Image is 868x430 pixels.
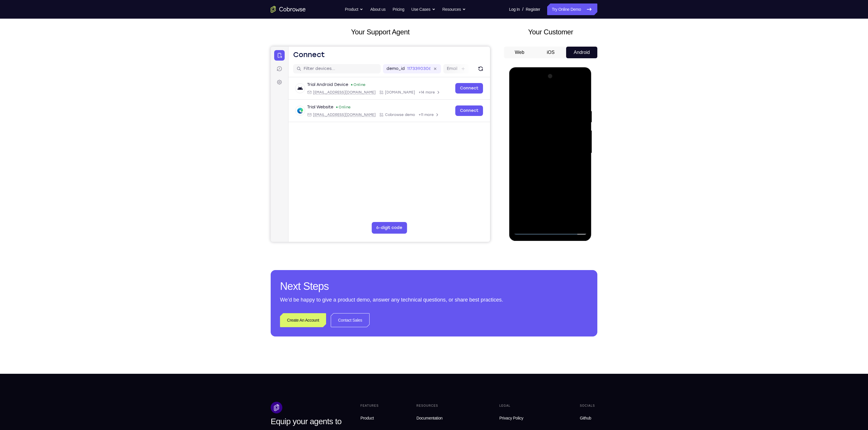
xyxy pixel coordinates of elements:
[360,416,374,420] span: Product
[547,3,597,15] a: Try Online Demo
[370,3,385,15] a: About us
[535,47,566,58] button: iOS
[358,412,381,424] a: Product
[504,47,535,58] button: Web
[345,3,363,15] button: Product
[504,27,597,37] h2: Your Customer
[280,279,588,293] h2: Next Steps
[414,402,464,410] div: Resources
[497,402,545,410] div: Legal
[577,412,597,424] a: Github
[280,313,326,327] a: Create An Account
[271,27,490,37] h2: Your Support Agent
[526,3,540,15] a: Register
[331,313,370,327] a: Contact Sales
[577,402,597,410] div: Socials
[393,3,404,15] a: Pricing
[499,416,523,420] span: Privacy Policy
[580,416,591,420] span: Github
[271,6,306,13] a: Go to the home page
[416,416,443,420] span: Documentation
[280,296,588,304] p: We’d be happy to give a product demo, answer any technical questions, or share best practices.
[566,47,597,58] button: Android
[522,6,523,13] span: /
[442,3,466,15] button: Resources
[509,3,520,15] a: Log In
[411,3,435,15] button: Use Cases
[414,412,464,424] a: Documentation
[497,412,545,424] a: Privacy Policy
[358,402,381,410] div: Features
[271,47,490,242] iframe: Agent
